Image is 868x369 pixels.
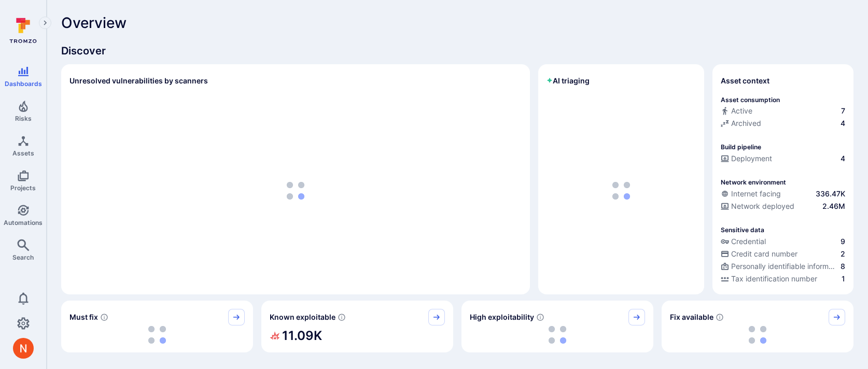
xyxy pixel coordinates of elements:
[721,261,845,274] div: Evidence indicative of processing personally identifiable information
[547,76,590,86] h2: AI triaging
[12,149,34,157] span: Assets
[69,76,208,86] h2: Unresolved vulnerabilities by scanners
[721,249,845,259] a: Credit card number2
[721,236,845,247] a: Credential9
[721,236,766,247] div: Credential
[338,313,346,321] svg: Confirmed exploitable by KEV
[731,153,772,164] span: Deployment
[721,189,781,199] div: Internet facing
[148,326,166,344] img: Loading...
[822,201,845,211] span: 2.46M
[721,106,845,116] a: Active7
[15,115,32,122] span: Risks
[100,313,108,321] svg: Risk score >=40 , missed SLA
[670,312,713,322] span: Fix available
[61,44,853,58] span: Discover
[749,326,766,344] img: Loading...
[721,261,838,272] div: Personally identifiable information (PII)
[4,219,43,226] span: Automations
[670,325,845,344] div: loading spinner
[721,274,845,284] a: Tax identification number1
[721,153,845,166] div: Configured deployment pipeline
[12,253,34,261] span: Search
[5,80,42,88] span: Dashboards
[470,325,645,344] div: loading spinner
[61,301,253,352] div: Must fix
[731,274,817,284] span: Tax identification number
[841,118,845,129] span: 4
[841,261,845,272] span: 8
[287,182,304,200] img: Loading...
[721,201,794,211] div: Network deployed
[731,189,781,199] span: Internet facing
[721,249,797,259] div: Credit card number
[731,118,761,129] span: Archived
[721,274,845,286] div: Evidence indicative of processing tax identification numbers
[721,76,769,86] span: Asset context
[721,201,845,214] div: Evidence that the asset is packaged and deployed somewhere
[721,226,764,234] p: Sensitive data
[721,143,761,151] p: Build pipeline
[731,249,797,259] span: Credit card number
[662,301,853,352] div: Fix available
[547,95,696,286] div: loading spinner
[731,261,838,272] span: Personally identifiable information (PII)
[13,338,34,359] div: Neeren Patki
[841,236,845,247] span: 9
[39,17,51,29] button: Expand navigation menu
[841,153,845,164] span: 4
[721,261,845,272] a: Personally identifiable information (PII)8
[731,106,752,116] span: Active
[536,313,544,321] svg: EPSS score ≥ 0.7
[282,325,322,346] h2: 11.09K
[61,15,127,31] span: Overview
[721,96,780,104] p: Asset consumption
[842,274,845,284] span: 1
[721,153,772,164] div: Deployment
[461,301,653,352] div: High exploitability
[721,249,845,261] div: Evidence indicative of processing credit card numbers
[10,184,36,192] span: Projects
[721,274,817,284] div: Tax identification number
[716,313,724,321] svg: Vulnerabilities with fix available
[270,312,335,322] span: Known exploitable
[69,325,245,344] div: loading spinner
[721,118,761,129] div: Archived
[721,106,845,118] div: Commits seen in the last 180 days
[841,249,845,259] span: 2
[721,189,845,199] a: Internet facing336.47K
[69,95,522,286] div: loading spinner
[816,189,845,199] span: 336.47K
[721,189,845,201] div: Evidence that an asset is internet facing
[721,106,752,116] div: Active
[721,153,845,164] a: Deployment4
[549,326,566,344] img: Loading...
[721,201,845,211] a: Network deployed2.46M
[731,201,794,211] span: Network deployed
[261,301,453,352] div: Known exploitable
[470,312,534,322] span: High exploitability
[721,178,786,186] p: Network environment
[721,118,845,131] div: Code repository is archived
[69,312,98,322] span: Must fix
[41,19,49,27] i: Expand navigation menu
[13,338,34,359] img: ACg8ocIprwjrgDQnDsNSk9Ghn5p5-B8DpAKWoJ5Gi9syOE4K59tr4Q=s96-c
[612,182,630,200] img: Loading...
[731,236,766,247] span: Credential
[721,118,845,129] a: Archived4
[721,236,845,249] div: Evidence indicative of handling user or service credentials
[841,106,845,116] span: 7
